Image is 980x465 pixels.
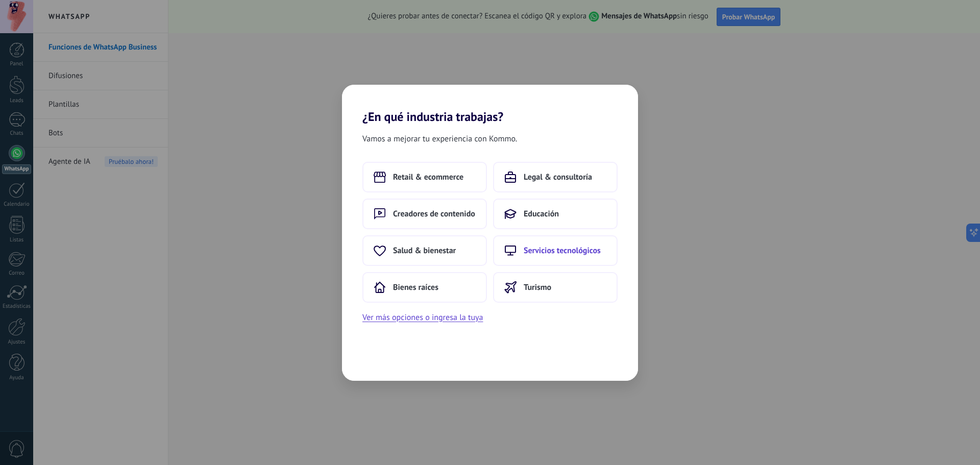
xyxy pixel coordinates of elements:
[393,246,456,256] span: Salud & bienestar
[493,162,618,192] button: Legal & consultoría
[362,272,487,303] button: Bienes raíces
[362,235,487,266] button: Salud & bienestar
[493,272,618,303] button: Turismo
[362,162,487,192] button: Retail & ecommerce
[524,282,551,292] span: Turismo
[524,209,559,219] span: Educación
[342,85,638,124] h2: ¿En qué industria trabajas?
[362,311,483,324] button: Ver más opciones o ingresa la tuya
[524,246,601,256] span: Servicios tecnológicos
[393,209,475,219] span: Creadores de contenido
[362,132,517,145] span: Vamos a mejorar tu experiencia con Kommo.
[493,235,618,266] button: Servicios tecnológicos
[362,199,487,229] button: Creadores de contenido
[493,199,618,229] button: Educación
[393,172,463,182] span: Retail & ecommerce
[393,282,438,292] span: Bienes raíces
[524,172,592,182] span: Legal & consultoría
